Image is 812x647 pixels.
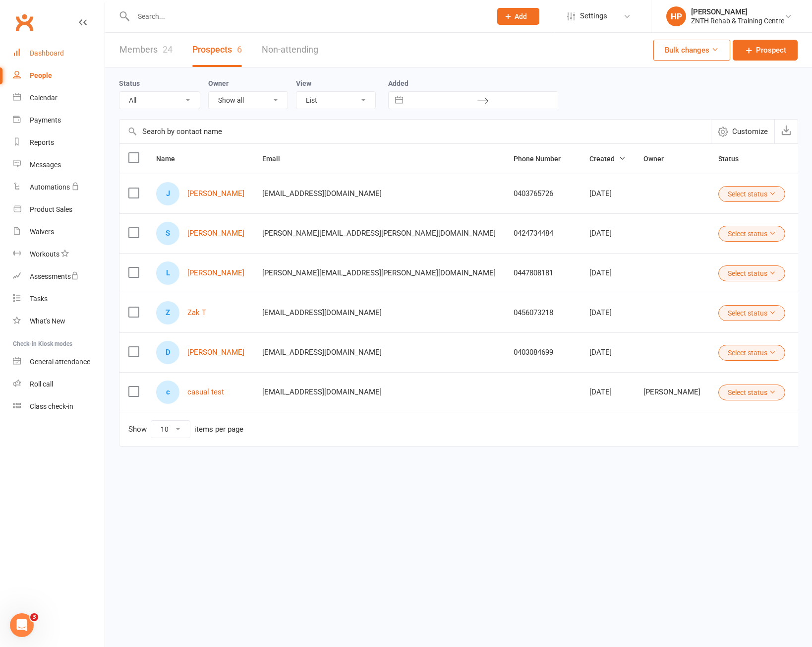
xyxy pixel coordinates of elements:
button: Phone Number [514,153,572,165]
input: Search by contact name [119,120,711,143]
a: Calendar [13,87,105,109]
span: Customize [732,126,768,137]
div: items per page [194,425,243,434]
div: 0403765726 [514,190,572,198]
div: Daniel [156,341,179,364]
a: Roll call [13,373,105,395]
label: Status [119,79,140,87]
div: Joseph [156,182,179,205]
a: Members24 [119,33,173,67]
a: [PERSON_NAME] [187,229,244,238]
div: Automations [30,183,70,191]
div: 24 [163,44,173,55]
a: Prospect [733,40,798,61]
div: [DATE] [589,190,626,198]
button: Interact with the calendar and add the check-in date for your trip. [390,92,408,109]
span: Phone Number [514,155,572,163]
a: Reports [13,131,105,154]
div: Samuel [156,222,179,245]
div: Zak [156,301,179,324]
span: [PERSON_NAME][EMAIL_ADDRESS][PERSON_NAME][DOMAIN_NAME] [262,224,496,243]
div: Lisandra [156,261,179,285]
a: Non-attending [262,33,318,67]
div: [PERSON_NAME] [691,7,784,16]
button: Bulk changes [653,40,730,61]
a: casual test [187,388,224,396]
button: Select status [718,186,785,202]
a: Class kiosk mode [13,395,105,418]
a: [PERSON_NAME] [187,269,244,277]
span: Owner [643,155,675,163]
span: 3 [30,613,38,621]
button: Status [718,153,750,165]
a: [PERSON_NAME] [187,348,244,357]
label: Added [388,79,558,87]
a: Clubworx [12,10,37,35]
span: [PERSON_NAME][EMAIL_ADDRESS][PERSON_NAME][DOMAIN_NAME] [262,263,496,282]
a: What's New [13,310,105,332]
button: Created [589,153,626,165]
button: Select status [718,385,785,400]
div: Dashboard [30,49,64,57]
div: Class check-in [30,402,73,410]
div: ZNTH Rehab & Training Centre [691,16,784,25]
div: 0403084699 [514,348,572,357]
button: Select status [718,226,785,242]
div: Product Sales [30,205,72,213]
div: [DATE] [589,229,626,238]
button: Select status [718,345,785,361]
span: [EMAIL_ADDRESS][DOMAIN_NAME] [262,343,382,362]
div: [DATE] [589,348,626,357]
div: [DATE] [589,269,626,277]
div: [DATE] [589,388,626,396]
div: General attendance [30,358,90,366]
a: [PERSON_NAME] [187,190,244,198]
label: Owner [208,79,229,87]
input: Search... [130,9,484,23]
span: Prospect [756,44,786,56]
a: Tasks [13,288,105,310]
button: Name [156,153,186,165]
div: casual [156,381,179,404]
span: [EMAIL_ADDRESS][DOMAIN_NAME] [262,184,382,203]
div: Assessments [30,272,79,280]
a: Prospects6 [192,33,242,67]
a: Product Sales [13,198,105,221]
span: Created [589,155,626,163]
div: Reports [30,138,54,146]
span: [EMAIL_ADDRESS][DOMAIN_NAME] [262,383,382,401]
div: [PERSON_NAME] [643,388,700,396]
label: View [296,79,311,87]
div: 0424734484 [514,229,572,238]
div: HP [666,6,686,26]
button: Add [497,8,539,25]
a: Workouts [13,243,105,265]
button: Select status [718,305,785,321]
div: Roll call [30,380,53,388]
span: [EMAIL_ADDRESS][DOMAIN_NAME] [262,303,382,322]
span: Email [262,155,291,163]
div: People [30,71,52,79]
div: Tasks [30,295,48,303]
div: Waivers [30,228,54,236]
span: Settings [580,5,607,27]
span: Name [156,155,186,163]
div: 0447808181 [514,269,572,277]
div: Calendar [30,94,58,102]
span: Add [515,12,527,20]
a: Messages [13,154,105,176]
button: Email [262,153,291,165]
div: 6 [237,44,242,55]
a: People [13,65,105,87]
div: Payments [30,116,61,124]
button: Select status [718,265,785,281]
span: Status [718,155,750,163]
a: Zak T [187,309,206,317]
a: Waivers [13,221,105,243]
a: Payments [13,109,105,131]
a: Assessments [13,265,105,288]
button: Customize [711,120,774,143]
div: Show [128,420,243,438]
iframe: Intercom live chat [10,613,34,637]
a: Automations [13,176,105,198]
